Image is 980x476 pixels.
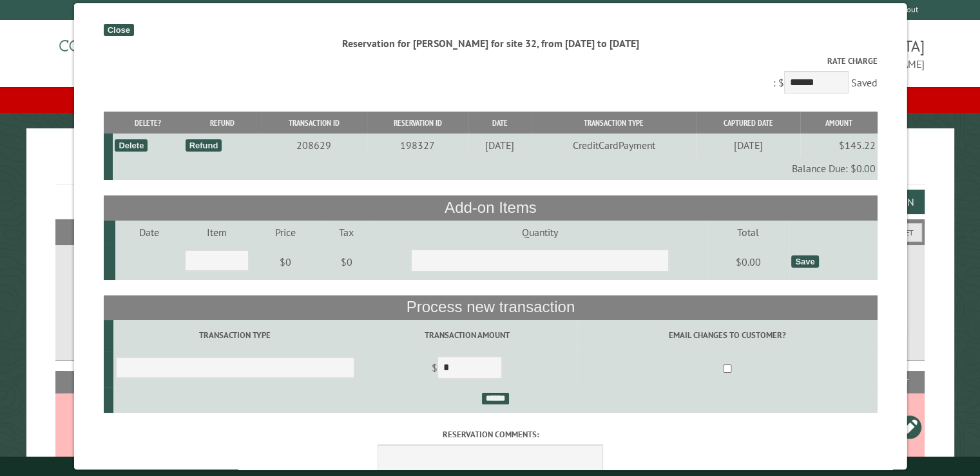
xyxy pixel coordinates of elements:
[112,112,182,134] th: Delete?
[320,244,373,280] td: $0
[800,112,878,134] th: Amount
[800,134,878,157] td: $145.22
[114,139,147,152] div: Delete
[356,351,577,387] td: $
[103,55,878,67] label: Rate Charge
[695,134,799,157] td: [DATE]
[115,221,182,244] td: Date
[55,219,925,244] h2: Filters
[103,295,878,320] th: Process new transaction
[320,221,373,244] td: Tax
[367,134,468,157] td: 198327
[103,195,878,220] th: Add-on Items
[707,244,789,280] td: $0.00
[260,112,367,134] th: Transaction ID
[112,157,877,180] td: Balance Due: $0.00
[183,112,260,134] th: Refund
[579,329,875,341] label: Email changes to customer?
[531,112,696,134] th: Transaction Type
[372,221,706,244] td: Quantity
[468,112,531,134] th: Date
[260,134,367,157] td: 208629
[55,149,925,184] h1: Reservations
[103,55,878,97] div: : $
[62,371,266,393] th: Site
[250,244,320,280] td: $0
[707,221,789,244] td: Total
[358,329,575,341] label: Transaction Amount
[103,36,878,50] div: Reservation for [PERSON_NAME] for site 32, from [DATE] to [DATE]
[418,462,563,470] small: © Campground Commander LLC. All rights reserved.
[103,428,878,441] label: Reservation comments:
[791,255,818,268] div: Save
[850,76,877,89] span: Saved
[182,221,250,244] td: Item
[367,112,468,134] th: Reservation ID
[531,134,696,157] td: CreditCardPayment
[185,139,222,152] div: Refund
[468,134,531,157] td: [DATE]
[55,25,216,75] img: Campground Commander
[695,112,799,134] th: Captured Date
[115,329,354,341] label: Transaction Type
[250,221,320,244] td: Price
[103,24,133,36] div: Close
